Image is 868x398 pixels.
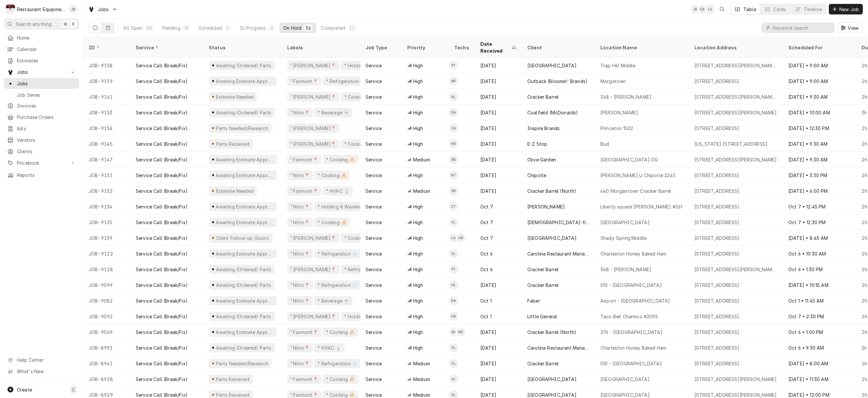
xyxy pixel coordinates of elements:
div: Oct 6 • 10:30 AM [783,246,856,261]
div: VL [449,218,458,227]
div: Hunter Ralston's Avatar [449,139,458,148]
div: Priority [407,44,442,51]
div: Oct 6 [475,261,522,277]
div: Completed [321,25,345,31]
span: Clients [17,148,76,155]
div: [GEOGRAPHIC_DATA] [527,62,577,69]
div: [DATE] [475,58,522,73]
span: High [413,235,423,241]
div: KL [449,92,458,101]
div: JOB-9139 [84,230,131,246]
span: New Job [838,6,860,13]
div: ⁴ Holding & Warming ♨️ [344,62,397,69]
div: Awaiting Estimate Approval [215,78,274,85]
div: [STREET_ADDRESS] [694,78,739,85]
div: Service [365,93,382,100]
div: ¹ [PERSON_NAME]📍 [290,93,337,100]
div: Client Follow-up (Soon) [215,235,270,241]
span: High [413,125,423,132]
a: Go to Jobs [85,4,120,15]
div: Shady Spring Middle [600,235,646,241]
div: Service [365,235,382,241]
span: What's New [17,368,75,375]
div: Scheduled [198,25,222,31]
div: ⁴ Cooking 🔥 [344,93,374,100]
div: Oct 7 [475,230,522,246]
div: [DATE] • 9:00 AM [783,58,856,73]
button: Open search [717,4,727,14]
button: Search anything⌘K [4,18,79,30]
div: [US_STATE] [STREET_ADDRESS] [694,141,767,147]
div: Client [527,44,589,51]
div: Service [365,62,382,69]
div: Service Call (Break/Fix) [136,297,188,304]
a: Vendors [4,135,79,145]
div: [STREET_ADDRESS][PERSON_NAME] [694,109,777,116]
div: [GEOGRAPHIC_DATA] [527,235,577,241]
div: [STREET_ADDRESS] [694,203,739,210]
div: ¹ [PERSON_NAME]📍 [290,235,337,241]
button: View [837,23,863,33]
div: Emily Bird's Avatar [698,5,707,14]
div: CA [449,124,458,133]
div: DA [449,296,458,305]
div: ¹ Fairmont📍 [290,78,319,85]
div: Wesley Fisher's Avatar [449,76,458,86]
div: Location Address [694,44,777,51]
div: Awaiting Estimate Approval [215,203,274,210]
div: Status [209,44,275,51]
a: Go to Jobs [4,67,79,77]
div: Awaiting Estimate Approval [215,156,274,163]
div: ⁴ HVAC 🌡️ [325,188,350,194]
div: Jaired Brunty's Avatar [690,5,700,14]
div: 6 [226,25,230,31]
div: ¹ [PERSON_NAME]📍 [290,62,337,69]
div: Bryan Sanders's Avatar [449,155,458,164]
div: [STREET_ADDRESS][PERSON_NAME][PERSON_NAME] [694,266,778,273]
div: Oct 1 [475,293,522,308]
div: Paxton Turner's Avatar [449,265,458,274]
span: C [72,386,75,393]
div: Awaiting (Ordered) Parts [215,266,272,273]
div: JOB-9159 [84,73,131,89]
div: ⁴ Cooking 🔥 [317,172,347,179]
a: Home [4,32,79,43]
span: Estimates [17,57,76,64]
span: Jobs [17,69,66,75]
div: JOB-9151 [84,167,131,183]
a: Go to What's New [4,366,79,377]
span: Vendors [17,137,76,143]
div: Cracker Barrel [527,266,559,273]
div: Service Call (Break/Fix) [136,282,188,289]
div: ¹ Fairmont📍 [290,156,319,163]
span: High [413,109,423,116]
div: HL [449,280,458,290]
a: Go to Pricebook [4,158,79,168]
div: Olive Garden [527,156,556,163]
span: Jobs [98,6,109,13]
div: Zack Tussey's Avatar [449,202,458,211]
div: Oct 6 [475,246,522,261]
div: Parts Received [215,141,250,147]
div: [STREET_ADDRESS][PERSON_NAME][PERSON_NAME] [694,62,778,69]
span: High [413,141,423,147]
span: Calendar [17,46,76,53]
div: JOB-9154 [84,120,131,136]
div: Oct 7 • 12:45 PM [783,199,856,214]
div: 348 - [PERSON_NAME] [600,266,651,273]
div: NT [449,171,458,180]
a: Reports [4,170,79,180]
div: ZT [449,202,458,211]
div: JOB-9158 [84,58,131,73]
div: JOB-9147 [84,152,131,167]
a: Jobs [4,78,79,89]
div: 348 - [PERSON_NAME] [600,93,651,100]
span: Pricebook [17,159,66,166]
div: [DATE] • 9:30 AM [783,136,856,152]
div: Van Lucas's Avatar [449,249,458,258]
div: Service [365,282,382,289]
div: Outback (Bloomin' Brands) [527,78,587,85]
div: Chipotle [527,172,546,179]
div: Service Call (Break/Fix) [136,235,188,241]
a: Go to Help Center [4,355,79,365]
